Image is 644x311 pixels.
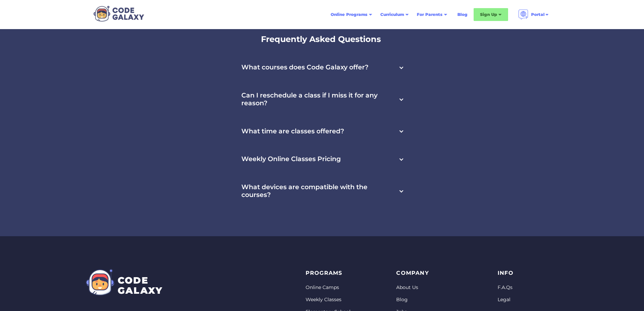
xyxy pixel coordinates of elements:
[233,173,411,209] div: What devices are compatible with the courses?
[327,8,376,21] div: Online Programs
[474,8,508,21] div: Sign Up
[380,11,404,18] div: Curriculum
[233,145,411,173] div: Weekly Online Classes Pricing
[514,7,553,22] div: Portal
[396,269,452,278] p: Company
[531,11,545,18] div: Portal
[261,33,381,45] h2: Frequently Asked Questions
[86,269,176,296] a: CODEGALAXY
[241,155,341,163] h3: Weekly Online Classes Pricing
[331,11,367,18] div: Online Programs
[417,11,443,18] div: For Parents
[233,117,411,146] div: What time are classes offered?
[498,269,514,278] p: info
[233,82,411,117] div: Can I reschedule a class if I miss it for any reason?
[118,275,163,296] div: CODE GALAXY
[306,269,351,278] p: PROGRAMS
[376,8,413,21] div: Curriculum
[498,296,514,303] a: Legal
[498,284,514,291] a: F.A.Qs
[241,183,397,199] h3: What devices are compatible with the courses?
[241,92,397,107] h3: Can I reschedule a class if I miss it for any reason?
[413,8,451,21] div: For Parents
[306,284,351,291] a: Online Camps
[241,128,344,135] h3: What time are classes offered?
[396,284,452,291] a: About Us
[306,296,351,303] a: Weekly Classes
[480,11,497,18] div: Sign Up
[453,8,472,21] a: Blog
[396,296,452,303] a: Blog
[241,64,368,71] h3: What courses does Code Galaxy offer?
[233,53,411,82] div: What courses does Code Galaxy offer?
